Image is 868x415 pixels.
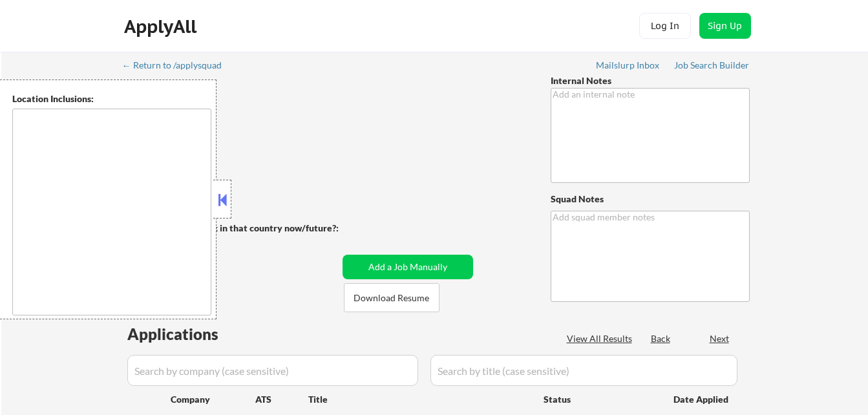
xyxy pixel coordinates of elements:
div: Squad Notes [551,193,750,206]
div: Title [308,393,531,406]
button: Add a Job Manually [343,255,473,279]
div: Date Applied [673,393,730,406]
div: View All Results [567,332,636,345]
div: Company [171,393,255,406]
div: ← Return to /applysquad [122,61,234,70]
div: Location Inclusions: [12,92,211,105]
div: Mailslurp Inbox [596,61,661,70]
div: ApplyAll [124,16,200,37]
button: Log In [639,13,691,39]
div: Back [651,332,672,345]
input: Search by company (case sensitive) [127,355,418,386]
button: Sign Up [699,13,751,39]
div: Job Search Builder [674,61,750,70]
div: ATS [255,393,308,406]
div: Applications [127,326,255,342]
button: Download Resume [344,283,439,312]
div: Next [710,332,730,345]
input: Search by title (case sensitive) [430,355,737,386]
a: ← Return to /applysquad [122,60,234,73]
div: Status [544,387,655,410]
div: Internal Notes [551,74,750,87]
